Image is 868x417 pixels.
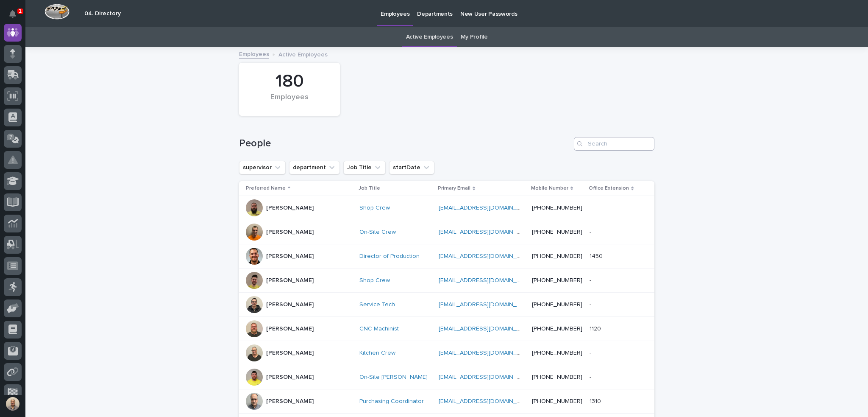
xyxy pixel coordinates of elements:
[253,71,325,92] div: 180
[266,350,314,357] p: [PERSON_NAME]
[439,374,534,380] a: [EMAIL_ADDRESS][DOMAIN_NAME]
[19,8,22,14] p: 1
[590,372,593,381] p: -
[359,350,395,357] a: Kitchen Crew
[589,184,629,193] p: Office Extension
[439,350,534,356] a: [EMAIL_ADDRESS][DOMAIN_NAME]
[359,253,420,260] a: Director of Production
[84,10,121,17] h2: 04. Directory
[4,395,22,413] button: users-avatar
[532,350,582,356] a: [PHONE_NUMBER]
[266,301,314,308] p: [PERSON_NAME]
[239,293,654,317] tr: [PERSON_NAME]Service Tech [EMAIL_ADDRESS][DOMAIN_NAME] [PHONE_NUMBER]--
[239,365,654,389] tr: [PERSON_NAME]On-Site [PERSON_NAME] [EMAIL_ADDRESS][DOMAIN_NAME] [PHONE_NUMBER]--
[439,302,534,308] a: [EMAIL_ADDRESS][DOMAIN_NAME]
[278,49,328,59] p: Active Employees
[590,275,593,284] p: -
[239,341,654,365] tr: [PERSON_NAME]Kitchen Crew [EMAIL_ADDRESS][DOMAIN_NAME] [PHONE_NUMBER]--
[266,398,314,405] p: [PERSON_NAME]
[359,204,390,212] a: Shop Crew
[239,269,654,293] tr: [PERSON_NAME]Shop Crew [EMAIL_ADDRESS][DOMAIN_NAME] [PHONE_NUMBER]--
[406,27,453,47] a: Active Employees
[439,326,534,332] a: [EMAIL_ADDRESS][DOMAIN_NAME]
[239,389,654,414] tr: [PERSON_NAME]Purchasing Coordinator [EMAIL_ADDRESS][DOMAIN_NAME] [PHONE_NUMBER]13101310
[590,203,593,212] p: -
[461,27,488,47] a: My Profile
[532,205,582,211] a: [PHONE_NUMBER]
[359,229,396,236] a: On-Site Crew
[574,137,654,151] input: Search
[532,229,582,235] a: [PHONE_NUMBER]
[439,229,534,235] a: [EMAIL_ADDRESS][DOMAIN_NAME]
[532,398,582,404] a: [PHONE_NUMBER]
[239,317,654,341] tr: [PERSON_NAME]CNC Machinist [EMAIL_ADDRESS][DOMAIN_NAME] [PHONE_NUMBER]11201120
[239,161,286,174] button: supervisor
[253,93,325,111] div: Employees
[439,398,534,404] a: [EMAIL_ADDRESS][DOMAIN_NAME]
[266,229,314,236] p: [PERSON_NAME]
[266,325,314,333] p: [PERSON_NAME]
[239,196,654,220] tr: [PERSON_NAME]Shop Crew [EMAIL_ADDRESS][DOMAIN_NAME] [PHONE_NUMBER]--
[359,277,390,284] a: Shop Crew
[532,277,582,283] a: [PHONE_NUMBER]
[439,205,534,211] a: [EMAIL_ADDRESS][DOMAIN_NAME]
[590,251,604,260] p: 1450
[266,374,314,381] p: [PERSON_NAME]
[532,302,582,308] a: [PHONE_NUMBER]
[239,49,269,59] a: Employees
[532,326,582,332] a: [PHONE_NUMBER]
[590,299,593,308] p: -
[11,10,22,24] div: Notifications1
[389,161,434,174] button: startDate
[45,4,70,20] img: Workspace Logo
[239,244,654,269] tr: [PERSON_NAME]Director of Production [EMAIL_ADDRESS][DOMAIN_NAME] [PHONE_NUMBER]14501450
[439,253,534,259] a: [EMAIL_ADDRESS][DOMAIN_NAME]
[343,161,386,174] button: Job Title
[239,137,570,150] h1: People
[532,374,582,380] a: [PHONE_NUMBER]
[590,227,593,236] p: -
[239,220,654,244] tr: [PERSON_NAME]On-Site Crew [EMAIL_ADDRESS][DOMAIN_NAME] [PHONE_NUMBER]--
[289,161,340,174] button: department
[438,184,470,193] p: Primary Email
[590,324,603,333] p: 1120
[246,184,286,193] p: Preferred Name
[266,277,314,284] p: [PERSON_NAME]
[266,253,314,260] p: [PERSON_NAME]
[359,398,424,405] a: Purchasing Coordinator
[532,253,582,259] a: [PHONE_NUMBER]
[266,204,314,212] p: [PERSON_NAME]
[590,348,593,357] p: -
[359,184,380,193] p: Job Title
[439,277,534,283] a: [EMAIL_ADDRESS][DOMAIN_NAME]
[359,301,395,308] a: Service Tech
[4,5,22,23] button: Notifications
[359,374,428,381] a: On-Site [PERSON_NAME]
[359,325,399,333] a: CNC Machinist
[590,396,603,405] p: 1310
[531,184,568,193] p: Mobile Number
